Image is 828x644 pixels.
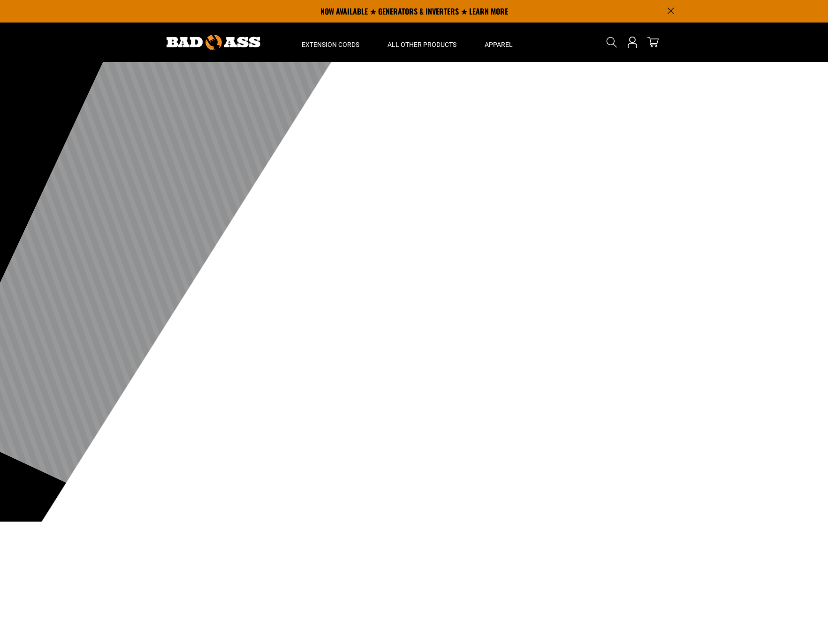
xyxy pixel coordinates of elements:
[387,40,456,49] span: All Other Products
[373,23,471,62] summary: All Other Products
[604,35,619,50] summary: Search
[485,40,513,49] span: Apparel
[471,23,527,62] summary: Apparel
[167,35,260,50] img: Bad Ass Extension Cords
[302,40,359,49] span: Extension Cords
[288,23,373,62] summary: Extension Cords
